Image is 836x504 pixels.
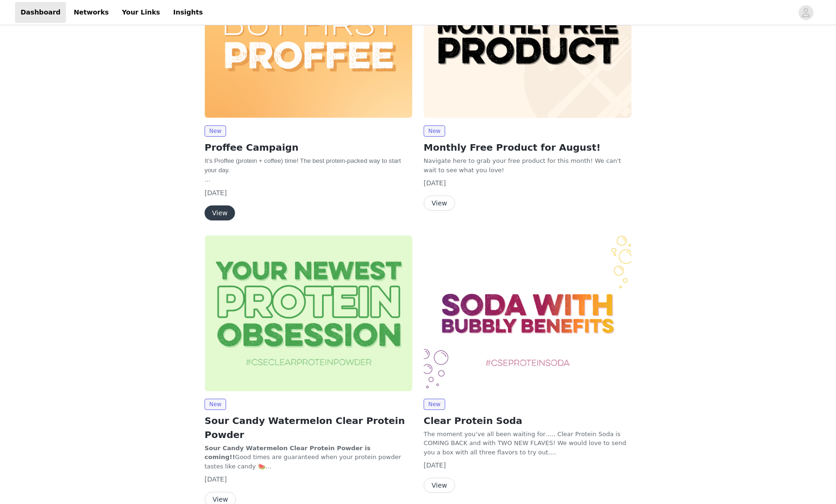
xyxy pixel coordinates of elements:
h2: Monthly Free Product for August! [424,140,631,154]
span: New [205,399,226,410]
button: View [205,205,235,220]
h2: Sour Candy Watermelon Clear Protein Powder [205,414,412,442]
a: Dashboard [15,2,66,23]
a: View [424,200,455,207]
h2: Proffee Campaign [205,140,412,154]
img: Clean Simple Eats [424,235,631,391]
span: New [424,125,445,137]
p: Navigate here to grab your free product for this month! We can't wait to see what you love! [424,156,631,175]
span: It’s Proffee (protein + coffee) time! The best protein-packed way to start your day. [205,157,401,174]
img: Clean Simple Eats [205,235,412,391]
a: View [205,210,235,217]
a: View [205,496,236,503]
strong: Sour Candy Watermelon Clear Protein Powder is coming!! [205,445,370,461]
span: New [205,125,226,137]
button: View [424,196,455,211]
p: Good times are guaranteed when your protein powder tastes like candy 🍉 [205,444,412,471]
a: View [424,482,455,489]
button: View [424,478,455,493]
h2: Clear Protein Soda [424,414,631,428]
span: New [424,399,445,410]
span: [DATE] [424,179,446,187]
span: [DATE] [424,461,446,469]
div: avatar [801,5,810,20]
a: Your Links [116,2,166,23]
a: Insights [168,2,208,23]
a: Networks [68,2,114,23]
span: [DATE] [205,475,227,483]
p: The moment you’ve all been waiting for….. Clear Protein Soda is COMING BACK and with TWO NEW FLAV... [424,430,631,457]
span: [DATE] [205,189,227,197]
